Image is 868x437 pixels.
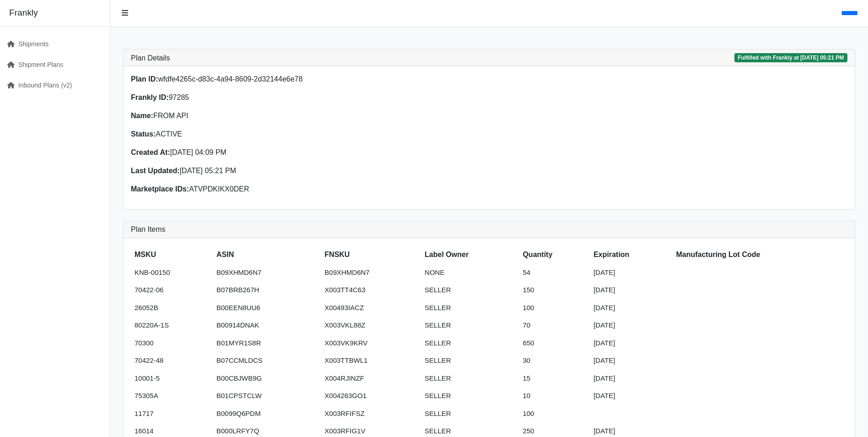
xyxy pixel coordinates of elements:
td: SELLER [421,299,519,317]
td: 100 [519,405,590,423]
h3: Plan Details [131,54,170,62]
td: [DATE] [590,299,672,317]
td: KNB-00150 [131,264,213,282]
td: SELLER [421,405,519,423]
strong: Created At: [131,148,170,156]
td: [DATE] [590,352,672,370]
td: 30 [519,352,590,370]
td: X004RJINZF [321,370,421,388]
td: [DATE] [590,281,672,299]
td: [DATE] [590,264,672,282]
strong: Frankly ID: [131,93,169,101]
td: X003VK9KRV [321,334,421,352]
td: 70422-48 [131,352,213,370]
td: X003TTBWL1 [321,352,421,370]
td: SELLER [421,317,519,334]
td: B00CBJWB9G [213,370,321,388]
td: SELLER [421,334,519,352]
td: SELLER [421,370,519,388]
td: X003TT4C63 [321,281,421,299]
td: 70422-06 [131,281,213,299]
td: SELLER [421,281,519,299]
td: [DATE] [590,370,672,388]
td: 100 [519,299,590,317]
td: 650 [519,334,590,352]
strong: Status: [131,130,156,138]
th: Label Owner [421,246,519,264]
p: 97285 [131,92,484,103]
th: Quantity [519,246,590,264]
td: B00914DNAK [213,317,321,334]
td: 15 [519,370,590,388]
td: X003VKL88Z [321,317,421,334]
td: B09XHMD6N7 [321,264,421,282]
td: 75305A [131,387,213,405]
td: X004263GO1 [321,387,421,405]
strong: Plan ID: [131,75,158,83]
th: MSKU [131,246,213,264]
td: B07BRB267H [213,281,321,299]
td: B01CPSTCLW [213,387,321,405]
th: Manufacturing Lot Code [672,246,847,264]
th: Expiration [590,246,672,264]
td: B0099Q6PDM [213,405,321,423]
td: B01MYR1S8R [213,334,321,352]
td: X003RFIFSZ [321,405,421,423]
td: NONE [421,264,519,282]
p: ATVPDKIKX0DER [131,184,484,195]
td: B09XHMD6N7 [213,264,321,282]
td: 10001-5 [131,370,213,388]
th: FNSKU [321,246,421,264]
p: [DATE] 04:09 PM [131,147,484,158]
td: 80220A-1S [131,317,213,334]
p: FROM API [131,110,484,121]
td: 70 [519,317,590,334]
td: SELLER [421,352,519,370]
th: ASIN [213,246,321,264]
td: 54 [519,264,590,282]
td: [DATE] [590,387,672,405]
p: wfdfe4265c-d83c-4a94-8609-2d32144e6e78 [131,74,484,85]
td: [DATE] [590,317,672,334]
strong: Name: [131,112,153,120]
td: B07CCMLDCS [213,352,321,370]
td: 10 [519,387,590,405]
td: 11717 [131,405,213,423]
span: Fulfilled with Frankly at [DATE] 05:21 PM [734,53,847,62]
td: [DATE] [590,334,672,352]
p: ACTIVE [131,129,484,140]
p: [DATE] 05:21 PM [131,165,484,176]
strong: Last Updated: [131,167,180,175]
td: 26052B [131,299,213,317]
td: 70300 [131,334,213,352]
h3: Plan Items [131,225,847,234]
td: B00EEN8UU6 [213,299,321,317]
td: SELLER [421,387,519,405]
td: X00493IACZ [321,299,421,317]
td: 150 [519,281,590,299]
strong: Marketplace IDs: [131,185,189,193]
